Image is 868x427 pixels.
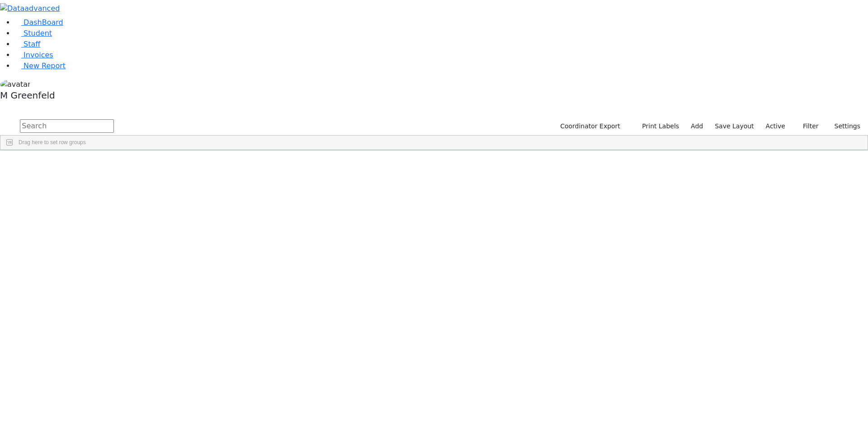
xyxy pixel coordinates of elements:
[24,40,40,48] span: Staff
[24,29,52,38] span: Student
[14,18,63,27] a: DashBoard
[20,119,114,133] input: Search
[24,61,66,70] span: New Report
[632,119,683,133] button: Print Labels
[791,119,823,133] button: Filter
[14,51,53,59] a: Invoices
[711,119,758,133] button: Save Layout
[554,119,624,133] button: Coordinator Export
[762,119,789,133] label: Active
[823,119,864,133] button: Settings
[14,40,40,48] a: Staff
[24,51,53,59] span: Invoices
[687,119,707,133] a: Add
[24,18,63,27] span: DashBoard
[14,61,66,70] a: New Report
[14,29,52,38] a: Student
[19,139,86,145] span: Drag here to set row groups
